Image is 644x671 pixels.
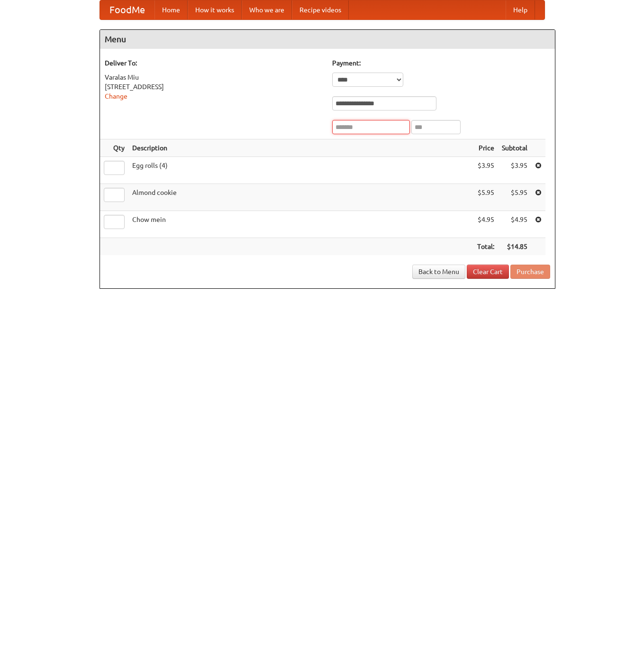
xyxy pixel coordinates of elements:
h5: Payment: [332,58,550,68]
td: $3.95 [498,157,531,184]
button: Purchase [510,265,550,279]
a: How it works [188,0,242,19]
a: Who we are [242,0,292,19]
th: Description [128,139,473,157]
a: FoodMe [100,0,154,19]
th: Subtotal [498,139,531,157]
h5: Deliver To: [105,58,323,68]
a: Clear Cart [467,265,509,279]
td: Almond cookie [128,184,473,211]
th: Total: [473,238,498,256]
th: Price [473,139,498,157]
td: $4.95 [473,211,498,238]
h4: Menu [100,30,555,49]
a: Recipe videos [292,0,349,19]
div: Varalas Miu [105,73,323,82]
a: Change [105,92,127,100]
a: Home [154,0,188,19]
td: $5.95 [473,184,498,211]
th: $14.85 [498,238,531,256]
td: $4.95 [498,211,531,238]
a: Back to Menu [412,265,465,279]
th: Qty [100,139,128,157]
td: Egg rolls (4) [128,157,473,184]
div: [STREET_ADDRESS] [105,82,323,92]
td: $3.95 [473,157,498,184]
a: Help [506,0,535,19]
td: $5.95 [498,184,531,211]
td: Chow mein [128,211,473,238]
